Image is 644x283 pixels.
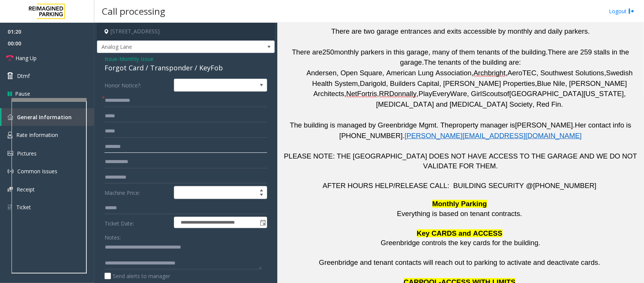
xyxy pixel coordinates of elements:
[117,55,154,62] span: -
[536,69,606,77] span: , Southwest Solutions,
[105,231,121,241] label: Notes:
[98,2,169,20] h3: Call processing
[119,55,154,63] span: Monthly Issue
[319,258,600,266] span: Greenbridge and tenant contacts will reach out to parking to activate and deactivate cards.
[629,7,635,15] img: logout
[15,54,37,62] span: Hang Up
[323,48,334,56] span: 250
[256,187,267,193] span: Increase value
[17,72,30,80] span: Dtmf
[397,210,522,218] span: Everything is based on tenant contracts.
[103,79,172,92] label: Honor Notice?:
[360,79,537,87] span: Darigold, Builders Capital, [PERSON_NAME] Properties,
[8,187,13,192] img: 'icon'
[306,69,311,77] span: A
[379,90,417,98] span: RRDonnally
[8,168,14,174] img: 'icon'
[97,41,239,53] span: Analog Lane
[8,114,13,120] img: 'icon'
[8,132,12,138] img: 'icon'
[404,132,582,140] span: [PERSON_NAME][EMAIL_ADDRESS][DOMAIN_NAME]
[422,58,424,66] span: .
[258,217,267,228] span: Toggle popup
[339,121,633,140] span: Her contact info is [PHONE_NUMBER].
[312,69,635,87] span: Swedish Health System,
[417,90,418,98] span: ,
[424,58,521,66] span: The tenants of the building are:
[15,90,30,98] span: Pause
[533,182,596,190] span: [PHONE_NUMBER]
[404,133,582,139] a: [PERSON_NAME][EMAIL_ADDRESS][DOMAIN_NAME]
[8,204,12,211] img: 'icon'
[506,69,507,77] span: ,
[103,186,172,199] label: Machine Price:
[105,55,117,63] span: Issue
[103,217,172,228] label: Ticket Date:
[503,90,509,98] span: of
[256,193,267,199] span: Decrease value
[8,151,13,156] img: 'icon'
[344,90,346,98] span: ,
[381,239,540,247] span: Greenbridge controls the key cards for the building.
[418,90,482,98] span: PlayEveryWare, Girl
[432,200,487,208] span: Monthly Parking
[346,90,377,98] span: NetFortris
[417,229,503,237] span: Key CARDS and ACCESS
[377,90,379,98] span: ,
[376,90,628,108] span: [GEOGRAPHIC_DATA][US_STATE], [MEDICAL_DATA] and [MEDICAL_DATA] Society, Red Fin.
[105,63,267,73] div: Forgot Card / Transponder / KeyFob
[105,272,170,280] label: Send alerts to manager
[609,7,635,15] a: Logout
[292,48,323,56] span: There are
[2,108,94,126] a: General Information
[290,121,437,129] span: The building is managed by Greenbridge Mgmt
[515,121,573,129] span: [PERSON_NAME]
[437,121,453,129] span: . The
[573,121,575,129] span: .
[482,90,503,98] span: Scouts
[311,69,473,77] span: ndersen, Open Square, American Lung Association,
[323,182,533,190] span: AFTER HOURS HELP/RELEASE CALL: BUILDING SECURITY @
[334,48,548,56] span: monthly parkers in this garage, many of them tenants of the building.
[452,121,515,129] span: property manager is
[473,69,506,77] span: Archbright
[284,152,639,170] span: PLEASE NOTE: THE [GEOGRAPHIC_DATA] DOES NOT HAVE ACCESS TO THE GARAGE AND WE DO NOT VALIDATE FOR ...
[331,27,590,35] span: There are two garage entrances and exits accessible by monthly and daily parkers.
[97,23,275,40] h4: [STREET_ADDRESS]
[507,69,536,77] span: AeroTEC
